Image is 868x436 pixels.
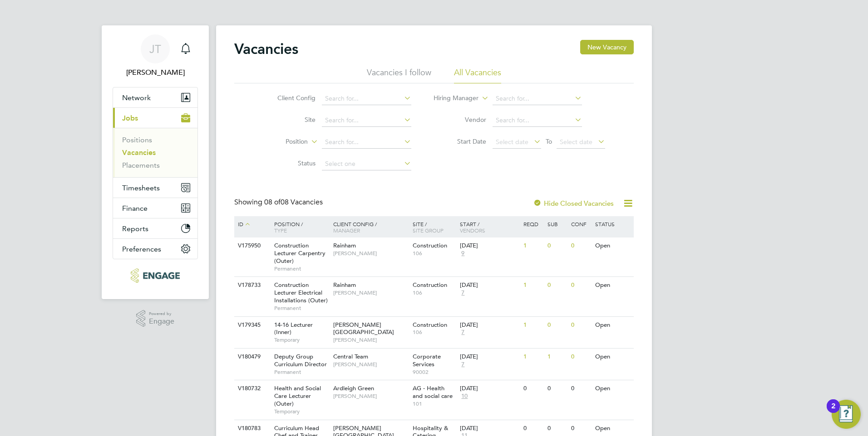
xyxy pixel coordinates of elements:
[545,349,569,365] div: 1
[322,92,411,105] input: Search for...
[413,368,456,376] span: 90002
[593,277,632,294] div: Open
[545,237,569,254] div: 0
[274,384,321,407] span: Health and Social Care Lecturer (Outer)
[413,227,444,234] span: Site Group
[274,281,328,304] span: Construction Lecturer Electrical Installations (Outer)
[274,265,329,272] span: Permanent
[122,93,151,102] span: Network
[545,380,569,397] div: 0
[322,114,411,127] input: Search for...
[333,361,408,368] span: [PERSON_NAME]
[113,198,197,218] button: Finance
[413,384,453,400] span: AG - Health and social care
[496,138,528,146] span: Select date
[333,353,368,360] span: Central Team
[274,242,325,265] span: Construction Lecturer Carpentry (Outer)
[333,384,374,392] span: Ardleigh Green
[545,216,569,232] div: Sub
[234,198,325,207] div: Showing
[521,380,545,397] div: 0
[521,237,545,254] div: 1
[331,216,410,238] div: Client Config /
[236,237,267,254] div: V175950
[113,67,198,78] span: James Tarling
[521,349,545,365] div: 1
[460,227,485,234] span: Vendors
[333,242,356,249] span: Rainham
[263,116,316,124] label: Site
[426,94,478,103] label: Hiring Manager
[569,216,592,232] div: Conf
[569,237,592,254] div: 0
[560,138,592,146] span: Select date
[234,40,298,58] h2: Vacancies
[460,329,466,336] span: 7
[593,237,632,254] div: Open
[460,353,519,361] div: [DATE]
[460,425,519,432] div: [DATE]
[580,40,634,54] button: New Vacancy
[460,392,469,400] span: 10
[122,148,156,157] a: Vacancies
[460,361,466,368] span: 7
[333,281,356,289] span: Rainham
[413,242,447,249] span: Construction
[545,277,569,294] div: 0
[543,136,555,147] span: To
[131,268,179,283] img: provision-recruitment-logo-retina.png
[236,277,267,294] div: V178733
[149,310,174,318] span: Powered by
[113,268,198,283] a: Go to home page
[454,67,501,83] li: All Vacancies
[434,116,486,124] label: Vendor
[493,114,582,127] input: Search for...
[333,321,394,336] span: [PERSON_NAME][GEOGRAPHIC_DATA]
[413,321,447,329] span: Construction
[569,380,592,397] div: 0
[569,349,592,365] div: 0
[593,216,632,232] div: Status
[267,216,331,238] div: Position /
[333,336,408,344] span: [PERSON_NAME]
[149,43,161,55] span: JT
[333,392,408,400] span: [PERSON_NAME]
[264,198,323,207] span: 08 Vacancies
[113,87,197,107] button: Network
[113,218,197,238] button: Reports
[322,158,411,170] input: Select one
[413,281,447,289] span: Construction
[493,92,582,105] input: Search for...
[333,250,408,257] span: [PERSON_NAME]
[256,137,308,146] label: Position
[236,317,267,334] div: V179345
[102,25,209,299] nav: Main navigation
[521,277,545,294] div: 1
[274,227,287,234] span: Type
[113,108,197,128] button: Jobs
[460,242,519,250] div: [DATE]
[236,349,267,365] div: V180479
[274,321,313,336] span: 14-16 Lecturer (Inner)
[122,136,152,144] a: Positions
[274,353,327,368] span: Deputy Group Curriculum Director
[460,250,466,257] span: 9
[113,178,197,198] button: Timesheets
[569,277,592,294] div: 0
[460,281,519,289] div: [DATE]
[122,161,160,170] a: Placements
[333,289,408,296] span: [PERSON_NAME]
[460,321,519,329] div: [DATE]
[593,317,632,334] div: Open
[274,336,329,344] span: Temporary
[274,305,329,312] span: Permanent
[122,204,148,213] span: Finance
[113,34,198,78] a: JT[PERSON_NAME]
[460,385,519,392] div: [DATE]
[569,317,592,334] div: 0
[593,349,632,365] div: Open
[122,245,161,253] span: Preferences
[413,250,456,257] span: 106
[458,216,521,238] div: Start /
[521,317,545,334] div: 1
